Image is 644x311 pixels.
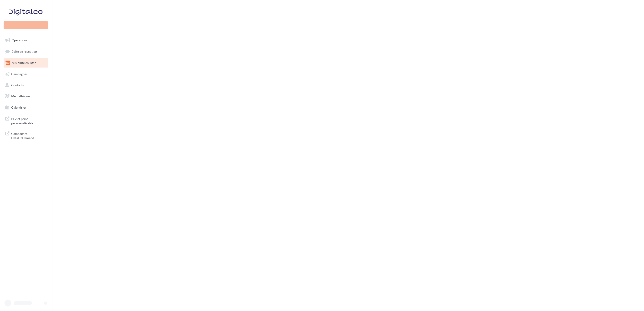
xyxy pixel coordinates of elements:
[11,105,26,109] span: Calendrier
[3,35,49,45] a: Opérations
[11,131,46,140] span: Campagnes DataOnDemand
[12,38,27,42] span: Opérations
[11,83,24,87] span: Contacts
[3,58,49,68] a: Visibilité en ligne
[3,129,49,142] a: Campagnes DataOnDemand
[12,61,36,65] span: Visibilité en ligne
[3,81,49,90] a: Contacts
[11,116,46,125] span: PLV et print personnalisable
[3,92,49,101] a: Médiathèque
[11,49,37,53] span: Boîte de réception
[11,94,30,98] span: Médiathèque
[3,69,49,79] a: Campagnes
[3,114,49,127] a: PLV et print personnalisable
[11,72,27,76] span: Campagnes
[3,103,49,112] a: Calendrier
[3,47,49,56] a: Boîte de réception
[4,21,48,29] div: Nouvelle campagne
